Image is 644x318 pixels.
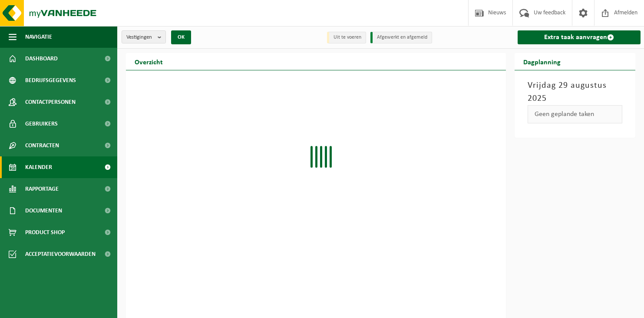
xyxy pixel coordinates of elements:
[126,31,154,44] span: Vestigingen
[25,48,58,70] span: Dashboard
[370,32,432,43] li: Afgewerkt en afgemeld
[25,26,52,48] span: Navigatie
[515,53,569,70] h2: Dagplanning
[126,53,172,70] h2: Overzicht
[528,105,622,123] div: Geen geplande taken
[25,222,65,243] span: Product Shop
[25,200,62,222] span: Documenten
[25,156,52,178] span: Kalender
[25,91,76,113] span: Contactpersonen
[528,79,622,105] h3: Vrijdag 29 augustus 2025
[25,70,76,91] span: Bedrijfsgegevens
[25,178,59,200] span: Rapportage
[122,30,166,43] button: Vestigingen
[171,30,191,44] button: OK
[25,113,58,135] span: Gebruikers
[327,32,366,43] li: Uit te voeren
[25,135,59,156] span: Contracten
[25,243,96,265] span: Acceptatievoorwaarden
[518,30,641,44] a: Extra taak aanvragen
